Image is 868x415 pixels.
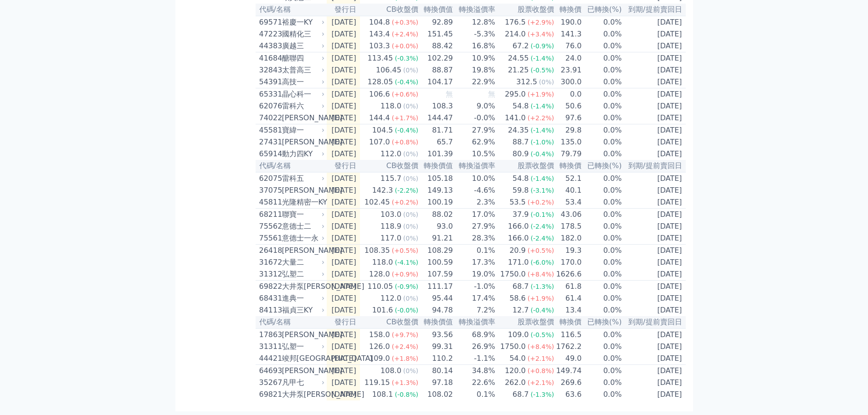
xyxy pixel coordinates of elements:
[419,232,453,245] td: 91.21
[622,4,686,16] th: 到期/提前賣回日
[282,65,323,76] div: 太普高三
[327,136,360,148] td: [DATE]
[259,77,280,87] div: 54391
[259,197,280,208] div: 45811
[392,31,418,38] span: (+2.4%)
[622,160,686,172] th: 到期/提前賣回日
[622,268,686,281] td: [DATE]
[367,113,392,123] div: 144.4
[555,209,582,221] td: 43.06
[511,137,531,148] div: 88.7
[379,149,403,159] div: 112.0
[506,221,531,232] div: 166.0
[360,4,419,16] th: CB收盤價
[582,16,622,28] td: 0.0%
[419,281,453,293] td: 111.17
[528,31,554,38] span: (+3.4%)
[622,28,686,40] td: [DATE]
[582,100,622,112] td: 0.0%
[370,257,395,268] div: 118.0
[498,269,528,280] div: 1750.0
[446,90,453,98] span: 無
[622,232,686,245] td: [DATE]
[453,209,496,221] td: 17.0%
[395,55,418,62] span: (-0.3%)
[528,271,554,278] span: (+8.4%)
[282,149,323,159] div: 動力四KY
[453,16,496,28] td: 12.8%
[555,232,582,245] td: 182.0
[582,148,622,160] td: 0.0%
[555,268,582,281] td: 1626.6
[530,127,554,134] span: (-1.4%)
[367,89,392,100] div: 106.6
[282,185,323,196] div: [PERSON_NAME]
[511,281,531,292] div: 68.7
[530,55,554,62] span: (-1.4%)
[582,172,622,184] td: 0.0%
[528,295,554,302] span: (+1.9%)
[282,209,323,220] div: 聯寶一
[555,64,582,76] td: 23.91
[327,304,360,316] td: [DATE]
[555,112,582,124] td: 97.6
[453,292,496,304] td: 17.4%
[403,211,418,218] span: (0%)
[419,4,453,16] th: 轉換價值
[365,77,395,87] div: 128.05
[256,160,327,172] th: 代碼/名稱
[453,281,496,293] td: -1.0%
[582,160,622,172] th: 已轉換(%)
[259,41,280,51] div: 44383
[419,184,453,196] td: 149.13
[582,256,622,268] td: 0.0%
[256,4,327,16] th: 代碼/名稱
[282,77,323,87] div: 高技一
[622,40,686,52] td: [DATE]
[528,19,554,26] span: (+2.9%)
[419,220,453,232] td: 93.0
[555,184,582,196] td: 40.1
[282,125,323,136] div: 寶緯一
[327,172,360,184] td: [DATE]
[259,257,280,268] div: 31672
[327,256,360,268] td: [DATE]
[282,197,323,208] div: 光隆精密一KY
[530,283,554,290] span: (-1.3%)
[403,223,418,230] span: (0%)
[419,268,453,281] td: 107.59
[506,65,531,76] div: 21.25
[555,160,582,172] th: 轉換價
[530,259,554,266] span: (-6.0%)
[327,292,360,304] td: [DATE]
[419,256,453,268] td: 100.59
[403,295,418,302] span: (0%)
[508,293,528,304] div: 58.6
[622,100,686,112] td: [DATE]
[530,150,554,158] span: (-0.4%)
[582,88,622,101] td: 0.0%
[511,173,531,184] div: 54.8
[555,292,582,304] td: 61.4
[282,233,323,244] div: 意德士一永
[453,196,496,209] td: 2.3%
[582,4,622,16] th: 已轉換(%)
[327,160,360,172] th: 發行日
[392,138,418,146] span: (+0.8%)
[360,160,419,172] th: CB收盤價
[282,173,323,184] div: 雷科五
[582,136,622,148] td: 0.0%
[582,28,622,40] td: 0.0%
[622,52,686,65] td: [DATE]
[327,148,360,160] td: [DATE]
[392,247,418,254] span: (+0.5%)
[530,187,554,194] span: (-3.1%)
[419,160,453,172] th: 轉換價值
[530,42,554,50] span: (-0.9%)
[555,88,582,101] td: 0.0
[511,209,531,220] div: 37.9
[555,16,582,28] td: 190.0
[367,137,392,148] div: 107.0
[282,29,323,40] div: 國精化三
[622,184,686,196] td: [DATE]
